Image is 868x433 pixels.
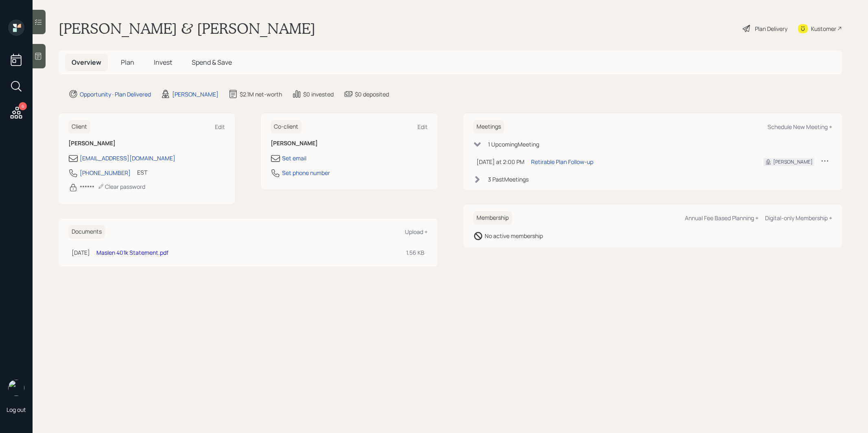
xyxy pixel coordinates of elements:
[192,58,232,67] span: Spend & Save
[282,168,330,177] div: Set phone number
[811,24,836,33] div: Kustomer
[72,248,90,257] div: [DATE]
[68,225,105,238] h6: Documents
[405,228,428,236] div: Upload +
[80,154,175,162] div: [EMAIL_ADDRESS][DOMAIN_NAME]
[765,214,832,222] div: Digital-only Membership +
[418,123,428,131] div: Edit
[271,120,302,133] h6: Co-client
[477,157,525,166] div: [DATE] at 2:00 PM
[7,406,26,413] div: Log out
[473,211,512,225] h6: Membership
[19,102,27,110] div: 6
[303,90,334,98] div: $0 invested
[355,90,389,98] div: $0 deposited
[488,175,529,184] div: 3 Past Meeting s
[154,58,172,67] span: Invest
[685,214,759,222] div: Annual Fee Based Planning +
[773,158,813,166] div: [PERSON_NAME]
[68,120,90,133] h6: Client
[485,232,543,240] div: No active membership
[98,183,145,190] div: Clear password
[406,248,424,257] div: 1.56 KB
[80,90,151,98] div: Opportunity · Plan Delivered
[767,123,832,131] div: Schedule New Meeting +
[215,123,225,131] div: Edit
[80,168,131,177] div: [PHONE_NUMBER]
[271,140,427,147] h6: [PERSON_NAME]
[755,24,787,33] div: Plan Delivery
[68,140,225,147] h6: [PERSON_NAME]
[488,140,539,149] div: 1 Upcoming Meeting
[240,90,282,98] div: $2.1M net-worth
[72,58,101,67] span: Overview
[8,380,24,396] img: treva-nostdahl-headshot.png
[59,20,315,37] h1: [PERSON_NAME] & [PERSON_NAME]
[137,168,147,177] div: EST
[172,90,219,98] div: [PERSON_NAME]
[121,58,134,67] span: Plan
[96,249,168,256] a: Maslen 401k Statement.pdf
[473,120,504,133] h6: Meetings
[282,154,306,162] div: Set email
[531,157,593,166] div: Retirable Plan Follow-up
